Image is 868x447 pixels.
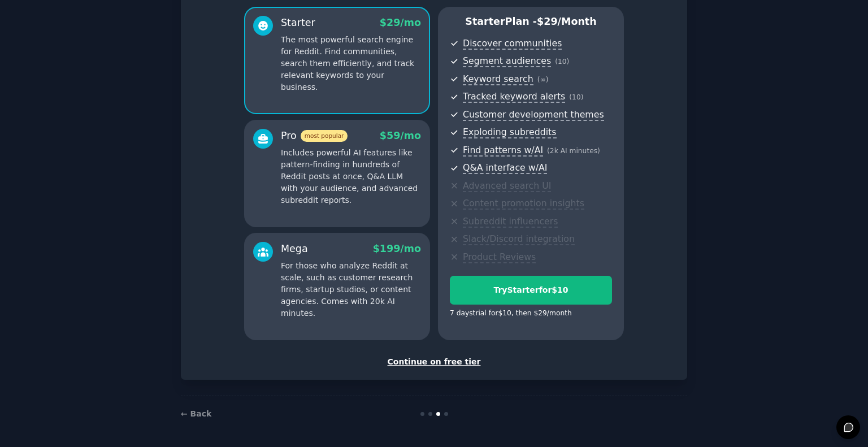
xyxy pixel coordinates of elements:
[380,17,421,28] span: $ 29 /mo
[463,145,543,157] span: Find patterns w/AI
[463,198,584,210] span: Content promotion insights
[281,16,315,30] div: Starter
[281,34,421,93] p: The most powerful search engine for Reddit. Find communities, search them efficiently, and track ...
[373,243,421,254] span: $ 199 /mo
[463,73,533,85] span: Keyword search
[450,284,611,296] div: Try Starter for $10
[463,180,551,192] span: Advanced search UI
[547,147,600,155] span: ( 2k AI minutes )
[463,109,604,121] span: Customer development themes
[463,91,565,103] span: Tracked keyword alerts
[463,127,556,138] span: Exploding subreddits
[463,216,558,228] span: Subreddit influencers
[301,130,348,142] span: most popular
[281,242,308,256] div: Mega
[463,162,547,174] span: Q&A interface w/AI
[181,409,211,418] a: ← Back
[380,130,421,141] span: $ 59 /mo
[281,129,348,143] div: Pro
[281,147,421,206] p: Includes powerful AI features like pattern-finding in hundreds of Reddit posts at once, Q&A LLM w...
[555,58,569,66] span: ( 10 )
[463,55,551,67] span: Segment audiences
[450,15,612,29] p: Starter Plan -
[281,260,421,319] p: For those who analyze Reddit at scale, such as customer research firms, startup studios, or conte...
[450,276,612,305] button: TryStarterfor$10
[463,233,575,245] span: Slack/Discord integration
[537,76,549,84] span: ( ∞ )
[537,16,597,27] span: $ 29 /month
[450,309,572,319] div: 7 days trial for $10 , then $ 29 /month
[193,356,675,368] div: Continue on free tier
[569,93,583,101] span: ( 10 )
[463,251,536,263] span: Product Reviews
[463,38,562,50] span: Discover communities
